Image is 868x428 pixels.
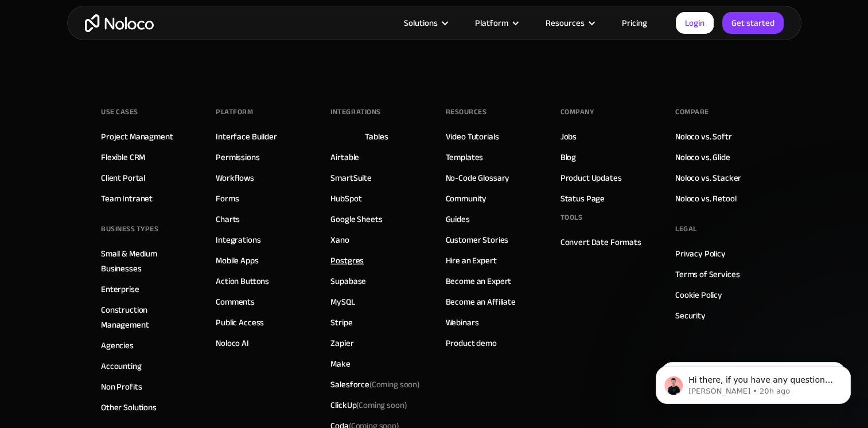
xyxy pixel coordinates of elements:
[675,220,697,238] div: Legal
[216,294,255,309] a: Comments
[560,129,577,144] a: Jobs
[446,191,487,206] a: Community
[639,342,868,422] iframe: Intercom notifications message
[330,212,382,227] a: Google Sheets
[330,294,355,309] a: MySQL
[446,103,487,120] div: Resources
[446,129,499,144] a: Video Tutorials
[101,220,158,238] div: BUSINESS TYPES
[369,376,420,392] span: (Coming soon)
[546,15,585,30] div: Resources
[675,287,722,302] a: Cookie Policy
[330,274,366,289] a: Supabase
[356,397,407,413] span: (Coming soon)
[330,336,353,351] a: Zapier
[675,246,726,261] a: Privacy Policy
[330,150,359,165] a: Airtable
[216,103,253,120] div: Platform
[676,12,714,34] a: Login
[330,356,350,371] a: Make
[216,212,240,227] a: Charts
[446,274,512,289] a: Become an Expert
[330,315,352,330] a: Stripe
[85,14,154,32] a: home
[446,294,516,309] a: Become an Affiliate
[101,129,173,144] a: Project Managment
[446,170,510,185] a: No-Code Glossary
[446,150,484,165] a: Templates
[390,15,461,30] div: Solutions
[101,150,145,165] a: Flexible CRM
[560,209,583,226] div: Tools
[560,103,594,120] div: Company
[560,191,605,206] a: Status Page
[446,336,497,351] a: Product demo
[330,377,420,392] div: Salesforce
[330,103,380,120] div: INTEGRATIONS
[101,379,142,394] a: Non Profits
[216,336,249,351] a: Noloco AI
[675,129,732,144] a: Noloco vs. Softr
[560,170,622,185] a: Product Updates
[330,253,364,268] a: Postgres
[675,103,709,120] div: Compare
[101,359,142,373] a: Accounting
[330,170,372,185] a: SmartSuite
[101,302,193,332] a: Construction Management
[216,170,254,185] a: Workflows
[330,191,361,206] a: HubSpot
[675,150,730,165] a: Noloco vs. Glide
[365,129,388,144] a: Tables
[675,191,736,206] a: Noloco vs. Retool
[101,191,153,206] a: Team Intranet
[330,398,407,413] div: ClickUp
[404,15,438,30] div: Solutions
[722,12,784,34] a: Get started
[101,103,138,120] div: Use Cases
[531,15,608,30] div: Resources
[608,15,661,30] a: Pricing
[461,15,531,30] div: Platform
[101,282,139,297] a: Enterprise
[560,150,576,165] a: Blog
[446,212,470,227] a: Guides
[675,170,741,185] a: Noloco vs. Stacker
[101,246,193,276] a: Small & Medium Businesses
[446,232,509,247] a: Customer Stories
[675,308,706,323] a: Security
[216,274,269,289] a: Action Buttons
[216,150,259,165] a: Permissions
[216,253,258,268] a: Mobile Apps
[101,338,134,353] a: Agencies
[216,129,277,144] a: Interface Builder
[560,235,641,250] a: Convert Date Formats
[446,253,497,268] a: Hire an Expert
[101,400,157,415] a: Other Solutions
[216,315,264,330] a: Public Access
[446,315,479,330] a: Webinars
[475,15,508,30] div: Platform
[101,170,145,185] a: Client Portal
[330,232,349,247] a: Xano
[216,191,239,206] a: Forms
[216,232,260,247] a: Integrations
[675,267,739,282] a: Terms of Services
